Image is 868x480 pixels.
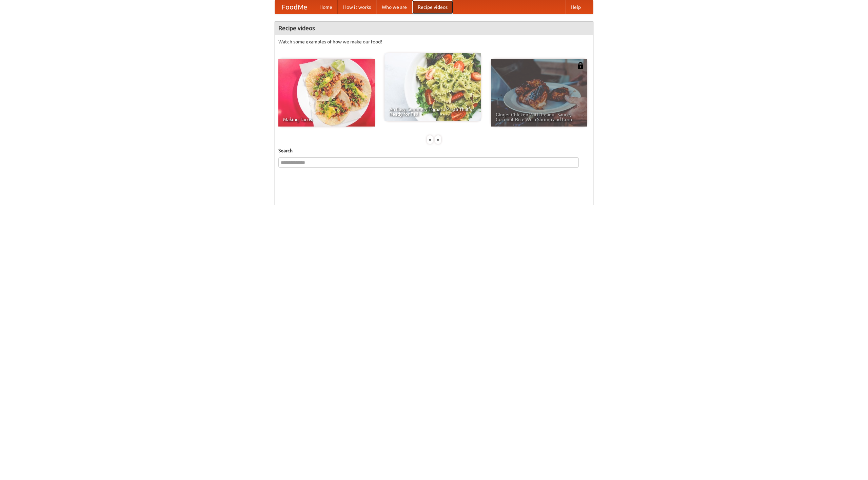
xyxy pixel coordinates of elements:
h4: Recipe videos [275,21,593,35]
a: Recipe videos [412,0,453,14]
a: An Easy, Summery Tomato Pasta That's Ready for Fall [384,53,481,121]
img: 483408.png [577,62,584,69]
a: Home [314,0,338,14]
div: » [435,135,441,144]
a: Who we are [376,0,412,14]
a: Help [565,0,586,14]
span: Making Tacos [283,117,370,122]
a: Making Tacos [278,59,375,127]
div: « [427,135,433,144]
span: An Easy, Summery Tomato Pasta That's Ready for Fall [389,107,476,116]
a: How it works [338,0,376,14]
a: FoodMe [275,0,314,14]
h5: Search [278,147,590,154]
p: Watch some examples of how we make our food! [278,38,590,45]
